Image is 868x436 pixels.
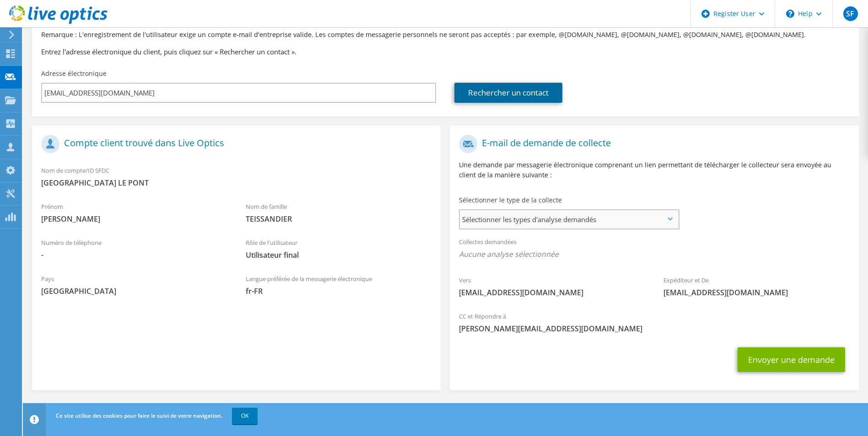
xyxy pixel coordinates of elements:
div: Expéditeur et De [654,271,859,302]
span: [EMAIL_ADDRESS][DOMAIN_NAME] [663,287,850,298]
span: [GEOGRAPHIC_DATA] [41,286,227,296]
div: Nom de compte/ID SFDC [32,161,441,192]
span: [EMAIL_ADDRESS][DOMAIN_NAME] [459,287,645,298]
span: Utilisateur final [246,250,432,260]
p: Une demande par messagerie électronique comprenant un lien permettant de télécharger le collecteu... [459,160,849,180]
span: fr-FR [246,286,432,296]
a: Rechercher un contact [454,83,562,103]
label: Sélectionner le type de la collecte [459,196,562,205]
svg: \n [786,10,794,18]
span: TEISSANDIER [246,214,432,224]
div: Pays [32,269,237,301]
span: Sélectionner les types d'analyse demandés [460,210,678,229]
label: Adresse électronique [41,69,107,78]
span: [PERSON_NAME][EMAIL_ADDRESS][DOMAIN_NAME] [459,324,849,334]
div: Nom de famille [237,197,441,229]
button: Envoyer une demande [738,347,845,372]
span: Ce site utilise des cookies pour faire le suivi de votre navigation. [56,412,222,420]
div: Prénom [32,197,237,229]
h1: E-mail de demande de collecte [459,135,845,153]
span: SF [843,6,858,21]
span: [GEOGRAPHIC_DATA] LE PONT [41,178,431,188]
div: Vers [450,271,654,302]
div: Numéro de téléphone [32,233,237,265]
div: CC et Répondre à [450,307,858,338]
div: Langue préférée de la messagerie électronique [237,269,441,301]
h1: Compte client trouvé dans Live Optics [41,135,427,153]
h3: Entrez l'adresse électronique du client, puis cliquez sur « Rechercher un contact ». [41,47,850,57]
span: - [41,250,227,260]
a: OK [232,408,258,424]
span: Aucune analyse sélectionnée [459,249,849,259]
div: Rôle de l'utilisateur [237,233,441,265]
span: [PERSON_NAME] [41,214,227,224]
div: Collectes demandées [450,232,858,266]
p: Remarque : L'enregistrement de l'utilisateur exige un compte e-mail d'entreprise valide. Les comp... [41,30,850,40]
